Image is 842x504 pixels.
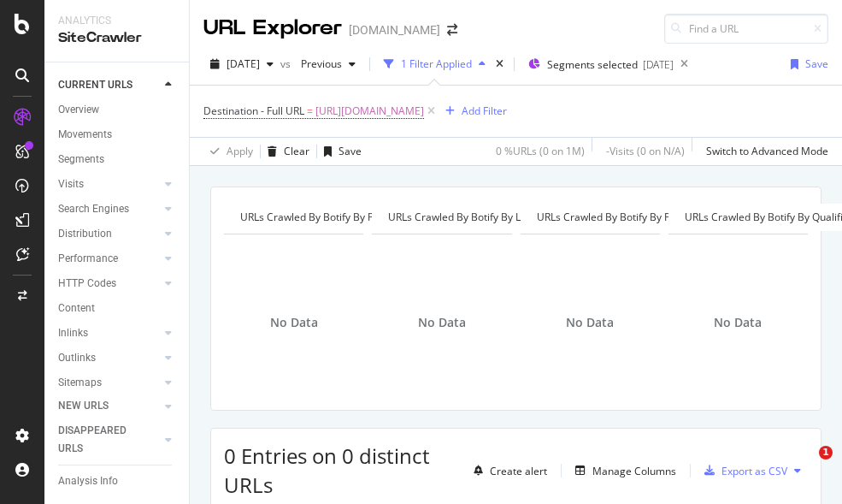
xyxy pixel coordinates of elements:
div: Inlinks [58,324,88,342]
span: Segments selected [547,57,638,72]
div: Overview [58,101,99,119]
button: Manage Columns [568,460,676,481]
a: Visits [58,175,160,193]
a: Analysis Info [58,472,177,490]
div: Create alert [490,464,547,478]
span: No Data [270,314,318,331]
div: NEW URLS [58,397,109,415]
div: DISAPPEARED URLS [58,422,144,458]
a: Outlinks [58,349,160,367]
div: CURRENT URLS [58,76,132,94]
span: [URL][DOMAIN_NAME] [315,99,424,123]
div: arrow-right-arrow-left [447,24,457,36]
input: Find a URL [664,14,828,44]
div: Analytics [58,14,175,28]
button: Add Filter [439,101,507,122]
div: Add Filter [462,104,507,118]
h4: URLs Crawled By Botify By pagetype [237,204,438,231]
div: Performance [58,250,118,268]
div: Content [58,299,95,317]
div: Export as CSV [721,464,787,478]
div: Save [339,144,362,158]
button: Create alert [467,457,547,484]
div: HTTP Codes [58,275,116,293]
span: 1 [819,446,833,460]
span: Previous [294,56,342,71]
button: Previous [294,50,362,78]
a: DISAPPEARED URLS [58,422,160,458]
button: Clear [261,138,309,165]
div: Visits [58,175,84,193]
span: 0 Entries on 0 distinct URLs [224,442,430,499]
a: HTTP Codes [58,275,160,293]
button: Segments selected[DATE] [521,50,674,78]
button: Switch to Advanced Mode [699,138,828,165]
a: Movements [58,126,177,144]
div: Apply [227,144,253,158]
span: 2025 Jul. 20th [227,56,260,71]
div: Segments [58,151,104,169]
div: Switch to Advanced Mode [706,144,828,158]
span: vs [280,56,294,71]
span: URLs Crawled By Botify By product_verticals [537,210,745,224]
span: No Data [714,314,762,331]
a: Sitemaps [58,374,160,392]
div: - Visits ( 0 on N/A ) [606,144,685,158]
div: Search Engines [58,200,129,218]
div: Analysis Info [58,472,118,490]
h4: URLs Crawled By Botify By product_verticals [533,204,771,231]
div: [DATE] [643,57,674,72]
span: No Data [566,314,614,331]
a: Search Engines [58,200,160,218]
a: Overview [58,101,177,119]
span: URLs Crawled By Botify By locale [388,210,546,224]
a: Inlinks [58,324,160,342]
button: [DATE] [203,50,280,78]
button: Export as CSV [698,457,787,484]
button: Save [784,50,828,78]
div: Outlinks [58,349,96,367]
div: Manage Columns [592,464,676,478]
div: 0 % URLs ( 0 on 1M ) [496,144,585,158]
a: Content [58,299,177,317]
a: Distribution [58,225,160,243]
div: Clear [284,144,309,158]
div: URL Explorer [203,14,342,43]
div: Sitemaps [58,374,102,392]
span: URLs Crawled By Botify By pagetype [240,210,412,224]
button: 1 Filter Applied [377,50,492,78]
span: Destination - Full URL [203,104,304,118]
div: Distribution [58,225,112,243]
a: NEW URLS [58,397,160,415]
a: Performance [58,250,160,268]
div: Movements [58,126,112,144]
div: 1 Filter Applied [401,56,472,71]
span: = [307,104,313,118]
a: CURRENT URLS [58,76,160,94]
div: [DOMAIN_NAME] [349,21,440,39]
iframe: Intercom live chat [784,446,825,487]
span: No Data [418,314,466,331]
button: Save [317,138,362,165]
h4: URLs Crawled By Botify By locale [385,204,572,231]
a: Segments [58,151,177,169]
button: Apply [203,138,253,165]
div: Save [805,56,828,71]
div: times [492,56,507,73]
div: SiteCrawler [58,28,175,48]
